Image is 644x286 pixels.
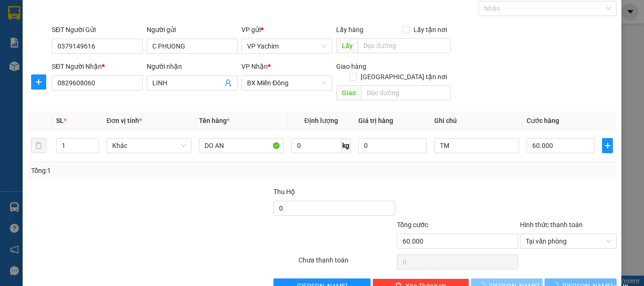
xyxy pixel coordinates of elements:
[52,61,143,72] div: SĐT Người Nhận
[297,255,396,271] div: Chưa thanh toán
[31,138,46,153] button: delete
[520,221,583,229] label: Hình thức thanh toán
[56,117,64,124] span: SL
[31,165,249,176] div: Tổng: 1
[603,142,612,149] span: plus
[397,221,428,229] span: Tổng cước
[434,138,519,153] input: Ghi Chú
[147,61,238,72] div: Người nhận
[304,117,338,124] span: Định lượng
[32,78,46,86] span: plus
[199,138,284,153] input: VD: Bàn, Ghế
[241,25,332,35] div: VP gửi
[336,85,361,100] span: Giao
[336,26,363,33] span: Lấy hàng
[273,188,295,196] span: Thu Hộ
[147,25,238,35] div: Người gửi
[358,38,451,53] input: Dọc đường
[52,25,143,35] div: SĐT Người Gửi
[199,117,230,124] span: Tên hàng
[247,76,327,90] span: BX Miền Đông
[241,63,268,70] span: VP Nhận
[358,117,393,124] span: Giá trị hàng
[357,72,451,82] span: [GEOGRAPHIC_DATA] tận nơi
[247,39,327,53] span: VP Yachim
[410,25,451,35] span: Lấy tận nơi
[358,138,426,153] input: 0
[224,79,232,87] span: user-add
[107,117,142,124] span: Đơn vị tính
[336,63,366,70] span: Giao hàng
[526,234,611,248] span: Tại văn phòng
[361,85,451,100] input: Dọc đường
[112,139,186,153] span: Khác
[527,117,559,124] span: Cước hàng
[341,138,351,153] span: kg
[430,112,523,130] th: Ghi chú
[336,38,358,53] span: Lấy
[602,138,613,153] button: plus
[31,74,46,90] button: plus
